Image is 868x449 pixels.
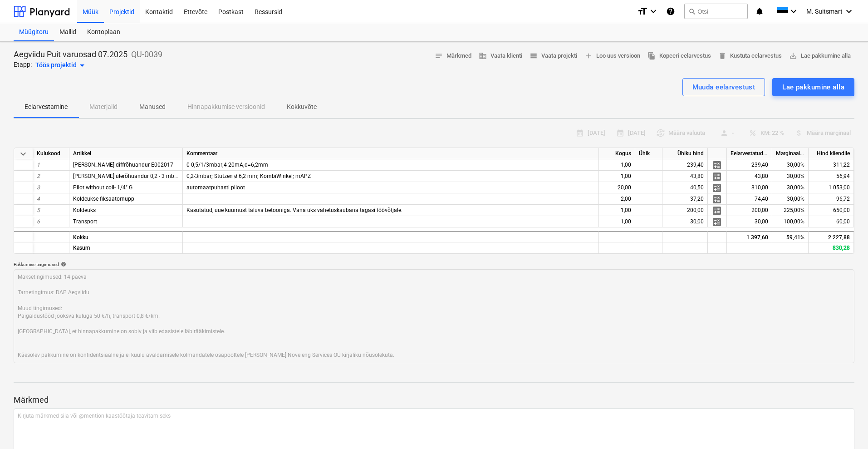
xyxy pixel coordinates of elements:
[727,193,772,205] div: 74,40
[25,102,68,112] p: Eelarvestamine
[14,269,854,363] textarea: Maksetingimused: 14 päeva Tarnetingimus: DAP Aegviidu Muud tingimused: Paigaldustööd jooksva kulu...
[186,162,268,168] span: 0-0,5/1/3mbar;4-20mA;d=6,2mm
[843,6,854,17] i: keyboard_arrow_down
[711,171,722,182] span: Halda rea detailset jaotust
[599,159,635,171] div: 1,00
[772,171,809,182] div: 30,00%
[54,23,82,41] a: Mallid
[435,52,443,60] span: notes
[14,60,32,71] p: Etapp:
[772,78,854,96] button: Lae pakkumine alla
[772,193,809,205] div: 30,00%
[809,193,854,205] div: 96,72
[684,4,748,19] button: Otsi
[599,171,635,182] div: 1,00
[711,194,722,205] span: Halda rea detailset jaotust
[37,207,40,213] span: 5
[14,49,128,60] p: Aegviidu Puit varuosad 07.2025
[82,23,126,41] div: Kontoplaan
[69,148,183,159] div: Artikkel
[59,262,66,267] span: help
[662,205,708,216] div: 200,00
[647,52,656,60] span: file_copy
[479,52,487,60] span: business
[772,205,809,216] div: 225,00%
[33,148,69,159] div: Kulukood
[186,173,311,179] span: 0,2-3mbar; Stutzen ø 6,2 mm; KombiWinkel; mAPZ
[431,49,475,63] button: Märkmed
[186,207,402,213] span: Kasutatud, uue kuumust taluva betooniga. Vana uks vahetuskaubana tagasi töövõtjale.
[14,23,54,41] a: Müügitoru
[727,148,772,159] div: Eelarvestatud maksumus
[73,207,96,213] span: Koldeuks
[789,52,797,60] span: save_alt
[581,49,644,63] button: Loo uus versioon
[287,102,317,112] p: Kokkuvõte
[599,216,635,227] div: 1,00
[14,262,854,267] div: Pakkumise tingimused
[711,160,722,171] span: Halda rea detailset jaotust
[772,231,809,242] div: 59,41%
[711,183,722,193] span: Halda rea detailset jaotust
[599,193,635,205] div: 2,00
[73,173,179,179] span: Kolde ülerõhuandur 0,2 - 3 mbar
[37,173,40,179] span: 2
[688,8,696,15] span: search
[186,184,245,191] span: automaatpuhasti piloot
[37,184,40,191] span: 3
[772,216,809,227] div: 100,00%
[18,148,29,159] span: Ahenda kõik kategooriad
[475,49,526,63] button: Vaata klienti
[662,182,708,193] div: 40,50
[727,231,772,242] div: 1 397,60
[635,148,662,159] div: Ühik
[69,242,183,254] div: Kasum
[599,205,635,216] div: 1,00
[584,51,640,61] span: Loo uus versioon
[131,49,162,60] p: QU-0039
[727,171,772,182] div: 43,80
[809,148,854,159] div: Hind kliendile
[718,52,726,60] span: delete
[727,182,772,193] div: 810,00
[37,218,40,225] span: 6
[718,51,782,61] span: Kustuta eelarvestus
[530,51,577,61] span: Vaata projekti
[73,184,132,191] span: Pilot without coil- 1/4" G
[479,51,522,61] span: Vaata klienti
[809,205,854,216] div: 650,00
[782,81,844,93] div: Lae pakkumine alla
[727,216,772,227] div: 30,00
[809,216,854,227] div: 60,00
[772,159,809,171] div: 30,00%
[662,159,708,171] div: 239,40
[73,196,134,202] span: Koldeukse fiksaatornupp
[727,159,772,171] div: 239,40
[647,51,711,61] span: Kopeeri eelarvestus
[789,51,851,61] span: Lae pakkumine alla
[662,193,708,205] div: 37,20
[139,102,166,112] p: Manused
[806,8,843,15] span: M. Suitsmart
[682,78,765,96] button: Muuda eelarvestust
[14,395,854,405] p: Märkmed
[662,148,708,159] div: Ühiku hind
[584,52,593,60] span: add
[662,216,708,227] div: 30,00
[788,6,799,17] i: keyboard_arrow_down
[809,231,854,242] div: 2 227,88
[599,182,635,193] div: 20,00
[37,196,40,202] span: 4
[35,60,88,71] div: Töös projektid
[711,205,722,216] span: Halda rea detailset jaotust
[69,231,183,242] div: Kokku
[692,81,755,93] div: Muuda eelarvestust
[73,162,173,168] span: Kolde diffrõhuandur E002017
[435,51,471,61] span: Märkmed
[809,171,854,182] div: 56,94
[809,242,854,254] div: 830,28
[772,182,809,193] div: 30,00%
[809,159,854,171] div: 311,22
